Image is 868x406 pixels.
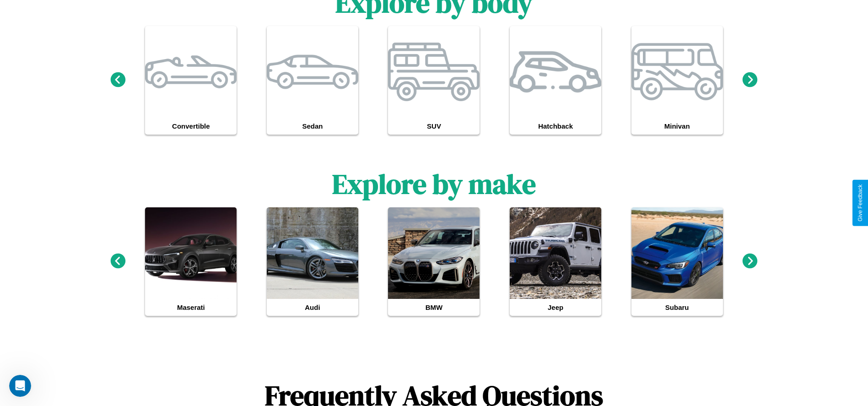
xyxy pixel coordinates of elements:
div: Give Feedback [857,184,863,222]
h4: Maserati [145,299,237,316]
h4: Minivan [631,118,723,135]
h4: SUV [388,118,480,135]
iframe: Intercom live chat [9,375,31,397]
h1: Explore by make [332,165,536,203]
h4: Audi [267,299,358,316]
h4: Hatchback [510,118,601,135]
h4: BMW [388,299,480,316]
h4: Subaru [631,299,723,316]
h4: Convertible [145,118,237,135]
h4: Jeep [510,299,601,316]
h4: Sedan [267,118,358,135]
